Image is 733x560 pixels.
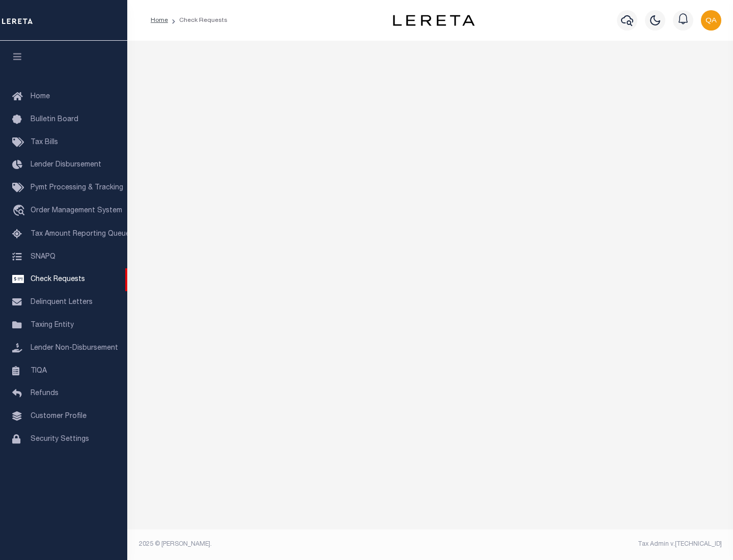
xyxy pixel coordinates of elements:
li: Check Requests [168,16,228,25]
span: Delinquent Letters [31,299,93,306]
span: Lender Disbursement [31,161,101,169]
img: logo-dark.svg [393,15,474,26]
div: Tax Admin v.[TECHNICAL_ID] [438,540,722,549]
img: svg+xml;base64,PHN2ZyB4bWxucz0iaHR0cDovL3d3dy53My5vcmcvMjAwMC9zdmciIHBvaW50ZXItZXZlbnRzPSJub25lIi... [701,10,721,31]
span: TIQA [31,367,47,374]
i: travel_explore [12,205,29,218]
span: Order Management System [31,207,122,214]
span: SNAPQ [31,253,55,260]
span: Lender Non-Disbursement [31,345,118,352]
span: Pymt Processing & Tracking [31,184,123,191]
span: Security Settings [31,436,89,443]
span: Refunds [31,390,59,397]
span: Taxing Entity [31,322,74,329]
a: Home [151,17,168,23]
span: Check Requests [31,276,85,283]
span: Bulletin Board [31,116,78,123]
span: Home [31,93,50,100]
span: Customer Profile [31,413,87,420]
span: Tax Amount Reporting Queue [31,231,130,238]
div: 2025 © [PERSON_NAME]. [131,540,431,549]
span: Tax Bills [31,139,58,146]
